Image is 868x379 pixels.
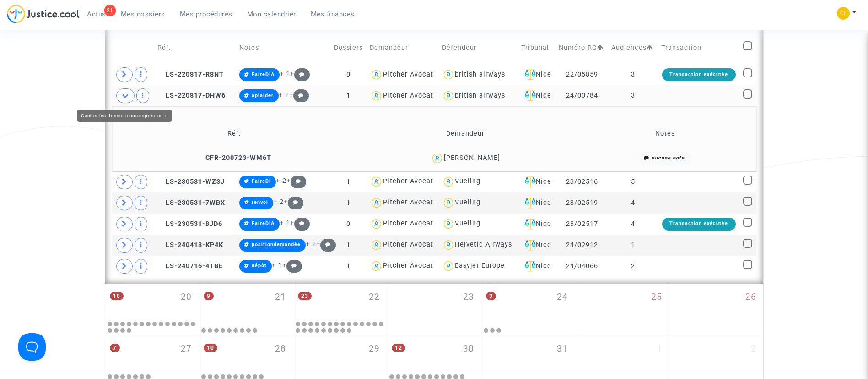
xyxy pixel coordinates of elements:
span: àplaider [252,93,274,99]
div: vendredi octobre 24, 3 events, click to expand [481,284,575,319]
span: LS-240418-KP4K [157,241,223,249]
span: renvoi [252,199,268,205]
td: 2 [608,256,658,277]
span: + [286,177,306,185]
span: 31 [557,342,568,356]
div: [PERSON_NAME] [444,154,500,162]
span: + [316,240,336,248]
td: Transaction [658,32,740,64]
span: 24 [557,291,568,304]
iframe: Help Scout Beacon - Open [18,333,46,361]
div: Nice [521,219,552,230]
div: Helvetic Airways [455,241,512,248]
span: LS-220817-R8NT [157,71,224,78]
img: icon-user.svg [442,217,455,231]
div: british airways [455,92,505,99]
img: icon-user.svg [370,89,383,103]
td: 23/02516 [555,171,608,192]
span: Mes procédures [180,10,232,18]
img: icon-faciliter-sm.svg [525,219,536,230]
div: jeudi octobre 30, 12 events, click to expand [387,335,481,371]
img: icon-user.svg [370,259,383,273]
div: Pitcher Avocat [383,262,433,269]
img: jc-logo.svg [7,5,80,23]
td: 22/05859 [555,64,608,85]
img: icon-user.svg [442,238,455,252]
div: Vueling [455,198,480,206]
td: Notes [577,119,753,148]
a: Mes procédures [173,7,240,21]
img: icon-user.svg [370,196,383,209]
span: 29 [369,342,380,356]
span: LS-220817-DHW6 [157,92,226,99]
div: mercredi octobre 22, 23 events, click to expand [293,284,387,319]
span: 26 [745,291,756,304]
span: 1 [657,342,662,356]
td: 4 [608,192,658,214]
td: 1 [330,85,367,106]
span: FaireDI [252,178,271,184]
img: icon-user.svg [370,68,383,82]
span: + 1 [306,240,316,248]
span: positiondemandée [252,242,301,247]
span: 12 [392,344,405,352]
span: 21 [275,291,286,304]
span: + 1 [280,219,290,227]
span: 28 [275,342,286,356]
i: aucune note [652,155,685,161]
span: 27 [181,342,192,356]
div: dimanche octobre 26 [669,284,763,335]
span: + 2 [276,177,286,185]
img: icon-faciliter-sm.svg [525,90,536,101]
span: 3 [486,292,496,300]
div: lundi octobre 20, 18 events, click to expand [105,284,199,319]
div: lundi octobre 27, 7 events, click to expand [105,335,199,371]
div: mardi octobre 21, 9 events, click to expand [199,284,293,319]
td: 23/02517 [555,214,608,235]
td: 24/04066 [555,256,608,277]
a: 21Actus [80,7,113,21]
a: Mon calendrier [240,7,303,21]
div: 21 [104,5,116,16]
span: 25 [651,291,662,304]
div: Nice [521,261,552,272]
div: Easyjet Europe [455,262,505,269]
a: Mes finances [303,7,362,21]
td: 3 [608,85,658,106]
div: Transaction exécutée [662,68,735,81]
span: Actus [87,10,106,18]
span: FaireDIA [252,71,275,77]
img: icon-user.svg [442,89,455,103]
img: icon-user.svg [370,175,383,188]
img: icon-user.svg [442,259,455,273]
a: Mes dossiers [113,7,173,21]
span: + [290,219,310,227]
td: Notes [236,32,330,64]
img: icon-user.svg [370,217,383,231]
div: Nice [521,198,552,209]
span: Mes dossiers [121,10,165,18]
div: Pitcher Avocat [383,220,433,227]
span: LS-240716-4TBE [157,262,223,270]
td: 0 [330,64,367,85]
div: Pitcher Avocat [383,71,433,78]
td: 1 [330,192,367,214]
td: Réf. [115,119,353,148]
span: 23 [298,292,312,300]
img: icon-faciliter-sm.svg [525,198,536,209]
span: 7 [110,344,120,352]
img: icon-faciliter-sm.svg [525,240,536,251]
img: icon-user.svg [442,68,455,82]
div: Pitcher Avocat [383,198,433,206]
span: + [289,91,309,99]
td: Audiences [608,32,658,64]
span: Mon calendrier [247,10,296,18]
td: Tribunal [518,32,555,64]
span: + 1 [280,70,290,78]
span: + [284,198,303,206]
td: 23/02519 [555,192,608,214]
span: CFR-200723-WM6T [197,154,271,162]
div: Transaction exécutée [662,218,735,231]
div: Nice [521,90,552,101]
td: Réf. [154,32,236,64]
